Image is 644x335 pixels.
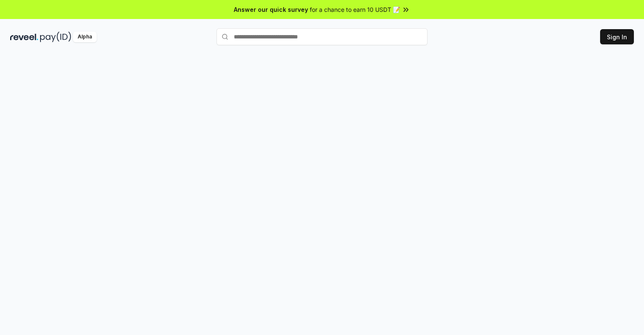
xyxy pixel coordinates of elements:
[40,32,71,42] img: pay_id
[73,32,97,42] div: Alpha
[10,32,38,42] img: reveel_dark
[600,29,634,44] button: Sign In
[310,5,400,14] span: for a chance to earn 10 USDT 📝
[234,5,308,14] span: Answer our quick survey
